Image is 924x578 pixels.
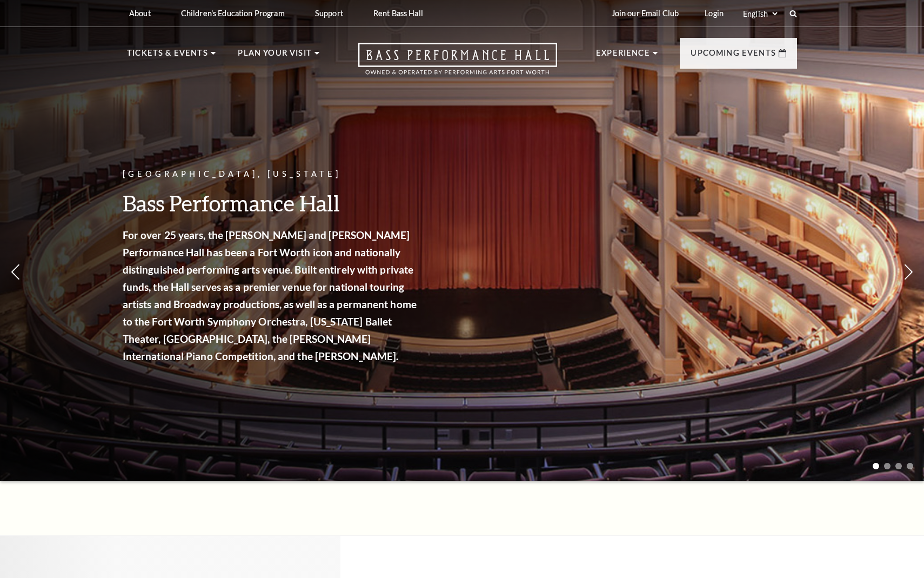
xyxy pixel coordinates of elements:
[123,189,420,217] h3: Bass Performance Hall
[691,46,776,66] p: Upcoming Events
[123,168,420,181] p: [GEOGRAPHIC_DATA], [US_STATE]
[373,9,423,18] p: Rent Bass Hall
[596,46,650,66] p: Experience
[129,9,151,18] p: About
[238,46,312,66] p: Plan Your Visit
[127,46,208,66] p: Tickets & Events
[181,9,285,18] p: Children's Education Program
[315,9,343,18] p: Support
[741,9,779,19] select: Select:
[123,229,417,362] strong: For over 25 years, the [PERSON_NAME] and [PERSON_NAME] Performance Hall has been a Fort Worth ico...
